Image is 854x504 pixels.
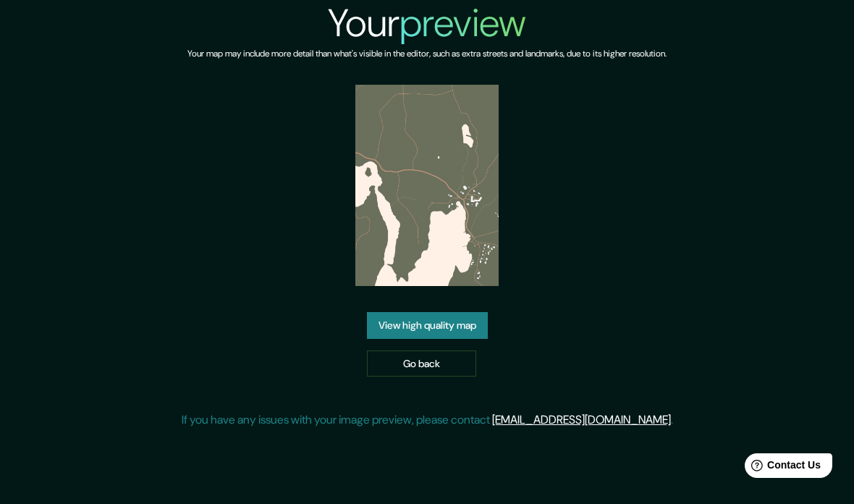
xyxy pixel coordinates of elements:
p: If you have any issues with your image preview, please contact . [182,411,673,429]
h6: Your map may include more detail than what's visible in the editor, such as extra streets and lan... [187,46,667,62]
a: View high quality map [367,312,488,339]
a: Go back [367,350,476,377]
img: created-map-preview [355,85,498,286]
a: [EMAIL_ADDRESS][DOMAIN_NAME] [492,412,671,427]
iframe: Help widget launcher [725,448,838,488]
